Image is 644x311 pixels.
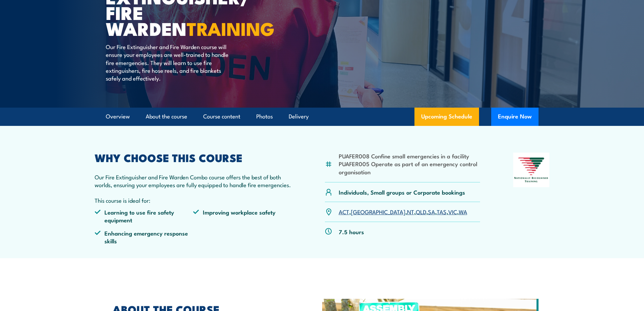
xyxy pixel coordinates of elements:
strong: TRAINING [187,14,275,42]
a: WA [459,207,467,216]
button: Enquire Now [491,108,539,126]
li: Improving workplace safety [193,208,292,224]
li: PUAFER008 Confine small emergencies in a facility [339,152,480,160]
li: Enhancing emergency response skills [95,229,193,245]
a: ACT [339,207,349,216]
li: PUAFER005 Operate as part of an emergency control organisation [339,160,480,176]
a: NT [407,207,414,216]
a: [GEOGRAPHIC_DATA] [351,207,405,216]
p: Our Fire Extinguisher and Fire Warden Combo course offers the best of both worlds, ensuring your ... [95,173,292,189]
a: SA [428,207,435,216]
p: Our Fire Extinguisher and Fire Warden course will ensure your employees are well-trained to handl... [106,43,229,82]
a: TAS [437,207,447,216]
p: Individuals, Small groups or Corporate bookings [339,188,465,196]
img: Nationally Recognised Training logo. [513,153,550,187]
a: About the course [146,108,187,126]
a: QLD [416,207,426,216]
h2: WHY CHOOSE THIS COURSE [95,153,292,162]
p: This course is ideal for: [95,196,292,204]
a: Delivery [289,108,309,126]
a: Overview [106,108,130,126]
p: , , , , , , , [339,208,467,216]
a: Upcoming Schedule [414,108,479,126]
a: Photos [256,108,273,126]
li: Learning to use fire safety equipment [95,208,193,224]
a: Course content [203,108,240,126]
p: 7.5 hours [339,228,364,236]
a: VIC [448,207,457,216]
